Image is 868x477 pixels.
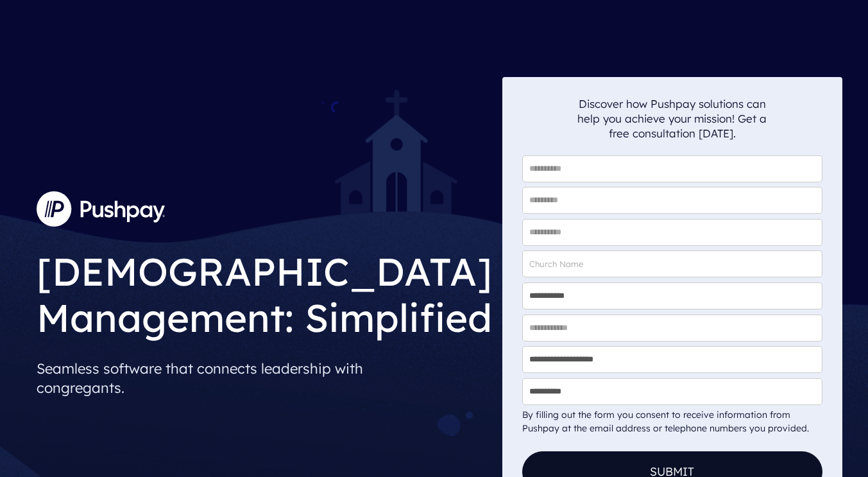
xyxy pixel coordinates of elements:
h1: [DEMOGRAPHIC_DATA] Management: Simplified [37,238,492,344]
p: Discover how Pushpay solutions can help you achieve your mission! Get a free consultation [DATE]. [577,96,767,141]
div: By filling out the form you consent to receive information from Pushpay at the email address or t... [522,408,822,435]
p: Seamless software that connects leadership with congregants. [37,354,492,403]
input: Church Name [522,250,822,277]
